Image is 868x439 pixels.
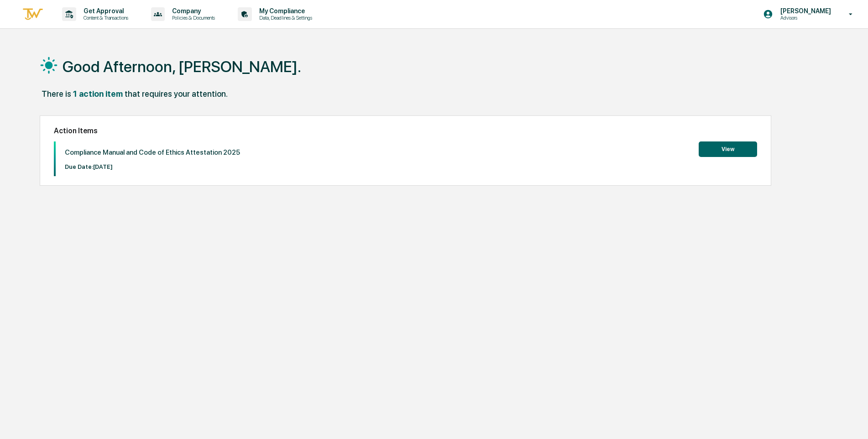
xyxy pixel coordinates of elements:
p: Content & Transactions [76,15,133,21]
p: Due Date: [DATE] [65,163,240,170]
p: Policies & Documents [165,15,220,21]
p: Get Approval [76,7,133,15]
div: 1 action item [73,89,123,99]
p: [PERSON_NAME] [773,7,836,15]
img: logo [22,7,44,22]
p: Advisors [773,15,836,21]
p: Data, Deadlines & Settings [252,15,317,21]
button: View [699,141,757,157]
a: View [699,144,757,153]
h1: Good Afternoon, [PERSON_NAME]. [63,57,301,76]
p: Company [165,7,220,15]
div: There is [42,89,71,99]
div: that requires your attention. [125,89,228,99]
h2: Action Items [54,126,757,135]
p: My Compliance [252,7,317,15]
p: Compliance Manual and Code of Ethics Attestation 2025 [65,148,240,157]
